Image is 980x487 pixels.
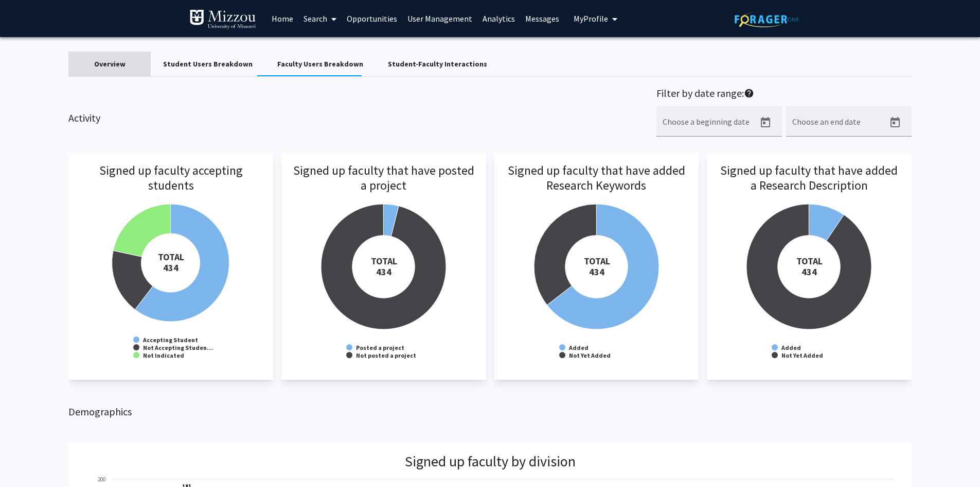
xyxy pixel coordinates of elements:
[717,163,901,221] h3: Signed up faculty that have added a Research Description
[143,351,184,359] text: Not Indicated
[781,344,801,351] text: Added
[277,59,363,70] div: Faculty Users Breakdown
[569,351,611,359] text: Not Yet Added
[98,476,105,483] text: 200
[656,87,912,102] h2: Filter by date range:
[402,1,477,37] a: User Management
[68,87,100,124] h2: Activity
[292,163,476,221] h3: Signed up faculty that have posted a project
[356,344,404,351] text: Posted a project
[583,255,610,278] tspan: TOTAL 434
[79,163,263,221] h3: Signed up faculty accepting students
[388,59,487,70] div: Student-Faculty Interactions
[266,1,298,37] a: Home
[143,344,213,351] text: Not Accepting Studen…
[189,9,256,30] img: University of Missouri Logo
[735,11,799,27] img: ForagerOne Logo
[505,163,689,221] h3: Signed up faculty that have added Research Keywords
[781,351,823,359] text: Not Yet Added
[405,453,576,471] h3: Signed up faculty by division
[755,112,776,133] button: Open calendar
[568,344,589,351] text: Added
[520,1,564,37] a: Messages
[574,13,608,24] span: My Profile
[885,112,905,133] button: Open calendar
[94,59,126,70] div: Overview
[356,351,416,359] text: Not posted a project
[477,1,520,37] a: Analytics
[8,441,44,479] iframe: Chat
[298,1,342,37] a: Search
[158,251,184,274] tspan: TOTAL 434
[744,87,754,99] mat-icon: help
[163,59,253,70] div: Student Users Breakdown
[796,255,823,278] tspan: TOTAL 434
[68,406,911,418] h2: Demographics
[142,336,198,344] text: Accepting Student
[370,255,397,278] tspan: TOTAL 434
[342,1,402,37] a: Opportunities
